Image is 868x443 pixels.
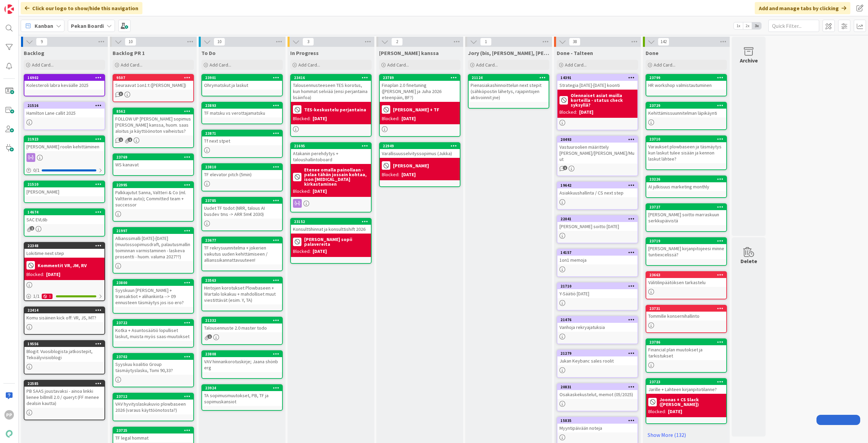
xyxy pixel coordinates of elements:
div: 21279 [560,351,637,356]
div: 23710 [646,136,726,142]
div: 23871 [202,130,282,136]
div: Atakanin perehdytys + taloushallintoboard [291,149,371,164]
div: Palkkajutut Sanna, Valtteri & Co (ml. Valtterin auto); Committed team + successor [113,188,193,209]
div: 23800 [116,280,193,285]
div: 23416 [294,75,371,80]
div: 21124 [469,75,549,81]
span: Add Card... [210,62,231,68]
span: Add Card... [387,62,409,68]
div: [DATE] [668,408,682,415]
div: VAV hyvityslaskukuvio plowbaseen 2026 (varaus käyttöönotosta?) [113,400,193,414]
div: [DATE] [313,115,327,122]
div: 23563Hintojen korotukset Plowbaseen + Wartalo lokakuu + mahdolliset muut viestittävät (esim. Y, TA) [202,277,282,304]
div: 21332 [205,318,282,323]
div: 15835 [560,418,637,423]
div: Osakaskekustelut, memot (05/2025) [557,390,637,399]
div: 15835Myyntipäivään noteja [557,418,637,432]
div: Vastuuroolien määrittely [PERSON_NAME]/[PERSON_NAME]/Muut [557,143,637,164]
div: 19556 [27,342,104,346]
span: Add Card... [121,62,142,68]
span: Backlog [24,50,44,56]
div: 23769 [113,154,193,160]
span: 38 [569,38,580,46]
div: 23789 [380,75,460,81]
div: 14391 [557,75,637,81]
div: 23810 [202,164,282,170]
div: 19556Blogit: Vuosiblogista jatkostepit, Tekoälyvisioblogi [24,341,104,362]
div: TF rekrysuunnitelma + jokerien vaikutus uuden kehittämiseen / allianssikannattavuuteen! [202,243,282,264]
div: 21510 [24,181,104,187]
b: Olennaiset asiat muilla korteilla - status check syksyllä? [571,93,635,107]
div: 23710Varaukset plowbaseen ja täsmäytys kun laskut tulee sisään ja kennon laskut lähtee? [646,136,726,163]
div: 0/1 [24,166,104,174]
span: In Progress [290,50,319,56]
span: Kanban [35,22,53,30]
div: 21476 [560,317,637,322]
div: 23226 [649,177,726,182]
div: 14391Strategia [DATE]-[DATE] koonti [557,75,637,90]
span: Add Card... [654,62,675,68]
div: 23893TF matsku vs verottajamatsku [202,103,282,117]
div: 14157 [557,250,637,256]
div: 23563 [202,277,282,283]
div: 9507Seuraavat 1on1:t ([PERSON_NAME]) [113,75,193,90]
div: 21923[PERSON_NAME] roolin kehittäminen [24,136,104,151]
div: 19642 [560,183,637,188]
span: 1 [480,38,492,46]
div: 22041[PERSON_NAME] soitto [DATE] [557,216,637,231]
div: Kehittämissuunnitelman läpikäynti [646,109,726,117]
div: WS kanavat [113,160,193,169]
div: 23810 [205,165,282,169]
b: [PERSON_NAME] sopii palavereita [304,237,369,246]
div: 14674SAC EVL6b [24,209,104,224]
div: 21710 [560,284,637,289]
div: [DATE] [313,248,327,255]
div: 21516Hamilton Lane callit 2025 [24,103,104,117]
div: 22995 [113,182,193,188]
div: SAC EVL6b [24,215,104,224]
div: 23727 [646,204,726,210]
span: 3 [302,38,314,46]
div: 23727[PERSON_NAME] soitto marraskuun serkkupäivistä [646,204,726,225]
div: 23663Välitilinpäätöksen tarkastelu [646,272,726,287]
div: 21695 [294,144,371,148]
div: 21476Vanhoja rekryajatuksia [557,317,637,332]
div: 23722 [113,320,193,326]
div: Archive [740,56,758,64]
div: 14674 [24,209,104,215]
span: 1 [563,166,567,170]
div: 21710 [557,283,637,289]
span: Jory (bis, kenno, bohr) [468,50,549,56]
div: 23677TF rekrysuunnitelma + jokerien vaikutus uuden kehittämiseen / allianssikannattavuuteen! [202,237,282,264]
div: [PERSON_NAME] soitto [DATE] [557,222,637,231]
div: Blocked: [382,115,399,122]
div: 21923 [27,137,104,142]
div: 22414 [27,308,104,313]
div: TF elevator pitch (5min) [202,170,282,179]
div: [PERSON_NAME] [24,187,104,196]
div: 14157 [560,250,637,255]
div: 23789Finaplan 2.0 finetuning ([PERSON_NAME] ja Juha 2026 eteenpäin, BF?) [380,75,460,102]
div: Uudet TF todot (NRR, talous AI busdev tms -> ARR 5m€ 2030) [202,204,282,219]
span: 2x [743,22,752,29]
div: [PERSON_NAME] kirjanpitojeesi minne tuntiexcelissä? [646,244,726,259]
span: 1 [208,334,212,339]
div: 22585 [24,381,104,387]
div: Asiakkuushallinta / CS next step [557,188,637,197]
div: 21332Talousennuste 2.0 master todo [202,317,282,332]
div: 23416 [291,75,371,81]
div: 22995 [116,183,193,187]
b: TES-keskustelu perjantaina [304,107,366,112]
div: TF legal hommat [113,433,193,442]
div: 23901 [202,75,282,81]
div: 21695Atakanin perehdytys + taloushallintoboard [291,143,371,164]
div: 21997 [116,228,193,233]
div: 23152Konsulttihinnat ja konsulttishift 2026 [291,219,371,234]
div: Välitilinpäätöksen tarkastelu [646,278,726,287]
div: 23729 [649,103,726,108]
div: 21510[PERSON_NAME] [24,181,104,196]
div: 22414 [24,307,104,313]
div: Syyskuun [PERSON_NAME] + transaktiot + alihankinta --> 09 ennusteen täsmäytys jos iso ero? [113,286,193,307]
div: 21510 [27,182,104,187]
b: Etenee omalla painollaan - palaa tähän jossain kohtaa, ison [MEDICAL_DATA] kirkastaminen [304,167,369,186]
